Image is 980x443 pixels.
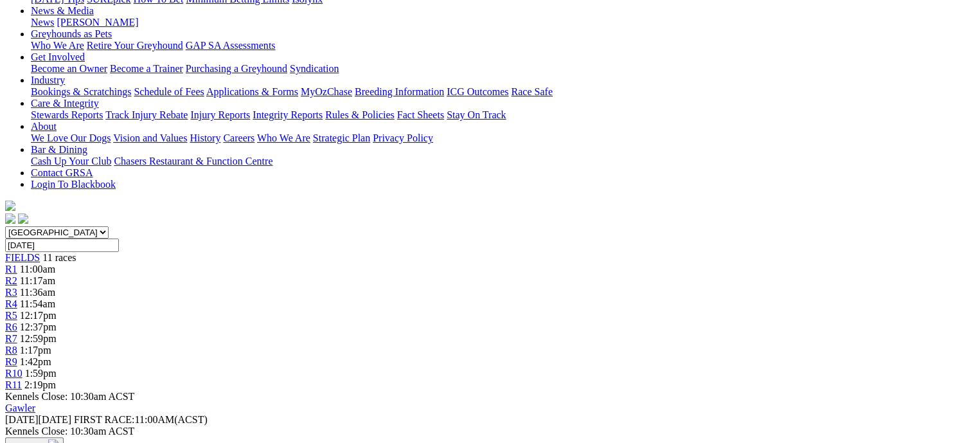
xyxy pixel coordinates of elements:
a: Who We Are [257,132,310,143]
div: About [31,132,975,144]
span: 11 races [42,252,76,263]
a: Syndication [290,63,339,74]
a: Bar & Dining [31,144,87,155]
a: R11 [5,379,22,390]
a: GAP SA Assessments [186,40,276,51]
a: We Love Our Dogs [31,132,111,143]
a: Become a Trainer [110,63,183,74]
div: Care & Integrity [31,109,975,121]
a: Careers [223,132,254,143]
a: Chasers Restaurant & Function Centre [114,156,272,167]
a: R7 [5,333,17,344]
span: Kennels Close: 10:30am ACST [5,391,134,402]
span: 12:37pm [20,321,57,332]
a: MyOzChase [301,86,352,97]
a: Vision and Values [113,132,187,143]
img: facebook.svg [5,213,15,224]
a: R8 [5,345,17,356]
span: [DATE] [5,414,39,425]
a: R4 [5,298,17,309]
div: Bar & Dining [31,156,975,167]
a: History [190,132,220,143]
div: Industry [31,86,975,98]
a: Who We Are [31,40,84,51]
a: Injury Reports [190,109,250,120]
a: Care & Integrity [31,98,99,109]
span: 12:17pm [20,310,57,321]
a: Strategic Plan [313,132,370,143]
a: News & Media [31,5,94,16]
a: Cash Up Your Club [31,156,111,167]
a: Schedule of Fees [134,86,204,97]
a: Race Safe [511,86,552,97]
a: Stewards Reports [31,109,103,120]
a: News [31,17,54,28]
span: 1:42pm [20,356,51,367]
a: FIELDS [5,252,40,263]
a: Fact Sheets [397,109,444,120]
a: R2 [5,275,17,286]
span: 11:54am [20,298,55,309]
a: Retire Your Greyhound [87,40,183,51]
a: R3 [5,287,17,298]
a: R10 [5,368,22,379]
div: Kennels Close: 10:30am ACST [5,426,975,437]
a: R9 [5,356,17,367]
span: 1:17pm [20,345,51,356]
a: [PERSON_NAME] [57,17,138,28]
a: Privacy Policy [373,132,433,143]
a: Applications & Forms [206,86,298,97]
div: Greyhounds as Pets [31,40,975,51]
a: Breeding Information [355,86,444,97]
span: 1:59pm [25,368,57,379]
span: FIRST RACE: [74,414,134,425]
a: About [31,121,57,132]
a: R6 [5,321,17,332]
input: Select date [5,239,119,252]
a: R5 [5,310,17,321]
div: Get Involved [31,63,975,75]
a: Track Injury Rebate [105,109,188,120]
span: 2:19pm [24,379,56,390]
a: Stay On Track [447,109,506,120]
span: 11:17am [20,275,55,286]
a: Rules & Policies [325,109,395,120]
span: 11:36am [20,287,55,298]
a: R1 [5,264,17,275]
a: Integrity Reports [253,109,323,120]
img: logo-grsa-white.png [5,201,15,211]
a: Get Involved [31,51,85,62]
span: 12:59pm [20,333,57,344]
a: Contact GRSA [31,167,93,178]
a: Login To Blackbook [31,179,116,190]
a: Bookings & Scratchings [31,86,131,97]
a: ICG Outcomes [447,86,508,97]
img: twitter.svg [18,213,28,224]
a: Become an Owner [31,63,107,74]
span: 11:00AM(ACST) [74,414,208,425]
a: Gawler [5,402,35,413]
span: [DATE] [5,414,71,425]
div: News & Media [31,17,975,28]
a: Purchasing a Greyhound [186,63,287,74]
a: Industry [31,75,65,86]
a: Greyhounds as Pets [31,28,112,39]
span: 11:00am [20,264,55,275]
